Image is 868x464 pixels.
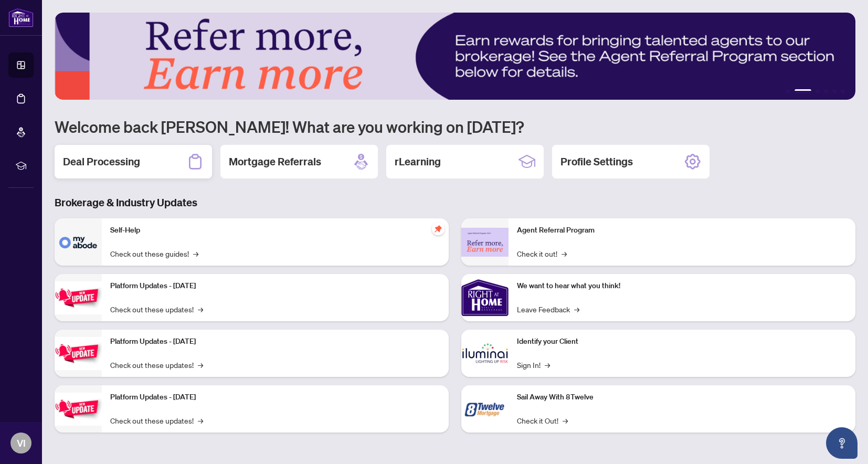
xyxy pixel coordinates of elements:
[198,359,203,371] span: →
[517,303,579,315] a: Leave Feedback→
[517,336,847,347] p: Identify your Client
[786,89,790,93] button: 1
[517,359,550,371] a: Sign In!→
[560,154,633,169] h2: Profile Settings
[563,415,568,426] span: →
[198,415,203,426] span: →
[517,225,847,236] p: Agent Referral Program
[55,218,102,266] img: Self-Help
[55,117,855,136] h1: Welcome back [PERSON_NAME]! What are you working on [DATE]?
[432,223,444,235] span: pushpin
[517,415,568,426] a: Check it Out!→
[574,303,579,315] span: →
[826,427,858,459] button: Open asap
[110,415,203,426] a: Check out these updates!→
[110,280,440,292] p: Platform Updates - [DATE]
[193,248,198,259] span: →
[517,280,847,292] p: We want to hear what you think!
[55,393,102,426] img: Platform Updates - June 23, 2025
[517,392,847,403] p: Sail Away With 8Twelve
[110,225,440,236] p: Self-Help
[824,89,828,93] button: 4
[110,336,440,347] p: Platform Updates - [DATE]
[545,359,550,371] span: →
[55,281,102,314] img: Platform Updates - July 21, 2025
[517,248,567,259] a: Check it out!→
[461,330,509,377] img: Identify your Client
[8,8,34,27] img: logo
[395,154,441,169] h2: rLearning
[55,337,102,370] img: Platform Updates - July 8, 2025
[55,195,855,210] h3: Brokerage & Industry Updates
[461,385,509,433] img: Sail Away With 8Twelve
[63,154,140,169] h2: Deal Processing
[110,359,203,371] a: Check out these updates!→
[229,154,321,169] h2: Mortgage Referrals
[795,89,811,93] button: 2
[841,89,845,93] button: 6
[110,303,203,315] a: Check out these updates!→
[110,248,198,259] a: Check out these guides!→
[198,303,203,315] span: →
[816,89,820,93] button: 3
[55,13,855,100] img: Slide 1
[461,274,509,321] img: We want to hear what you think!
[562,248,567,259] span: →
[17,436,26,450] span: VI
[461,228,509,257] img: Agent Referral Program
[110,392,440,403] p: Platform Updates - [DATE]
[832,89,837,93] button: 5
